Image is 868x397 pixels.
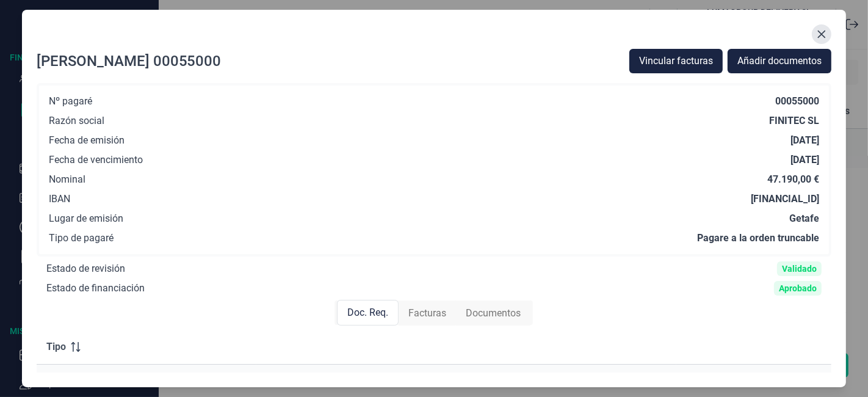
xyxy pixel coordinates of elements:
div: 47.190,00 € [767,173,819,186]
div: Fecha de emisión [49,134,125,147]
div: IBAN [49,193,70,205]
span: Vincular facturas [639,54,713,68]
div: 00055000 [775,95,819,107]
div: Nº pagaré [49,95,92,107]
div: Pagare a la orden truncable [697,232,819,244]
button: Close [812,24,831,44]
div: [FINANCIAL_ID] [751,193,819,205]
div: Doc. Req. [337,300,399,326]
span: Documentos [466,306,521,321]
div: [DATE] [790,154,819,166]
span: Añadir documentos [737,54,822,68]
div: Lugar de emisión [49,213,123,225]
div: Validado [782,264,817,274]
span: Tipo [46,340,66,354]
div: Aprobado [779,283,817,293]
div: Razón social [49,115,104,127]
div: Facturas [399,301,456,326]
button: Vincular facturas [629,49,723,73]
span: Facturas [408,306,446,321]
div: Estado de revisión [46,263,125,275]
div: Fecha de vencimiento [49,154,143,166]
div: [DATE] [790,134,819,147]
div: Estado de financiación [46,282,145,294]
div: Tipo de pagaré [49,232,114,244]
span: Doc. Req. [347,305,388,320]
div: FINITEC SL [769,115,819,127]
div: Getafe [789,213,819,225]
button: Añadir documentos [728,49,831,73]
div: [PERSON_NAME] 00055000 [37,51,222,71]
div: Nominal [49,173,85,186]
div: Documentos [456,301,530,326]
